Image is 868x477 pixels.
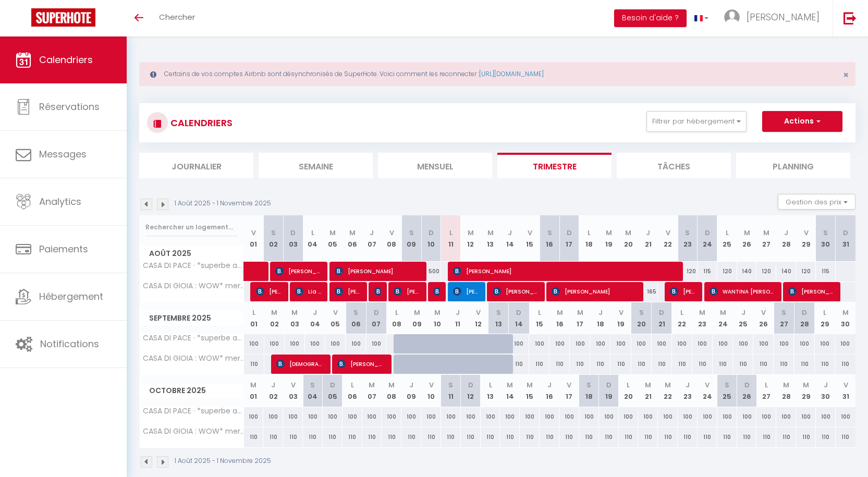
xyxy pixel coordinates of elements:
th: 11 [448,302,468,334]
abbr: J [313,308,317,317]
abbr: J [824,380,828,390]
abbr: L [252,308,255,317]
li: Semaine [259,153,373,178]
div: 120 [678,262,698,281]
th: 10 [421,215,441,262]
th: 09 [401,215,421,262]
div: 100 [713,334,733,353]
abbr: J [370,228,374,238]
th: 24 [713,302,733,334]
th: 23 [692,302,713,334]
abbr: L [823,308,826,317]
abbr: V [804,228,809,238]
th: 17 [559,375,579,407]
th: 15 [529,302,549,334]
div: 100 [631,334,652,353]
div: 110 [244,354,264,374]
span: CASA DI PACE · *superbe app* vue mer/Parking/Piscine/Plage/Climat [141,407,246,415]
th: 22 [672,302,692,334]
span: [PERSON_NAME] [453,261,678,281]
abbr: S [725,380,729,390]
div: 110 [713,354,733,374]
div: 100 [244,334,264,353]
abbr: J [456,308,460,317]
th: 10 [427,302,447,334]
span: WANTINA [PERSON_NAME] [710,282,776,301]
th: 13 [481,375,500,407]
abbr: D [744,380,750,390]
span: Calendriers [39,53,93,66]
abbr: V [705,380,710,390]
abbr: S [547,228,552,238]
abbr: S [409,228,414,238]
div: 100 [366,334,386,353]
abbr: V [843,380,848,390]
iframe: LiveChat chat widget [824,433,868,477]
div: 110 [570,354,590,374]
th: 12 [461,375,481,407]
abbr: D [429,228,434,238]
span: CASA DI GIOIA : WOW* mer/piscine/climat/parking [141,354,246,362]
abbr: M [434,308,441,317]
th: 04 [303,215,323,262]
th: 03 [283,375,303,407]
th: 26 [737,375,757,407]
div: 110 [509,354,529,374]
th: 18 [579,215,599,262]
div: Certains de vos comptes Airbnb sont désynchronisés de SuperHote. Voici comment les reconnecter : [139,62,855,86]
span: CASA DI PACE · *superbe app* vue mer/Parking/Piscine/Plage/Climat [141,334,246,342]
div: 100 [264,334,285,353]
div: 100 [794,334,814,353]
div: 100 [325,334,346,353]
abbr: M [527,380,533,390]
span: [PERSON_NAME] [275,261,322,281]
abbr: L [311,228,314,238]
abbr: S [310,380,315,390]
span: Notifications [40,337,99,350]
th: 04 [303,375,323,407]
th: 05 [323,375,343,407]
th: 28 [794,302,814,334]
th: 03 [285,302,305,334]
div: 100 [343,407,362,426]
abbr: S [823,228,828,238]
abbr: M [271,308,277,317]
th: 12 [468,302,488,334]
span: [DEMOGRAPHIC_DATA][PERSON_NAME] [276,354,323,374]
th: 02 [263,215,283,262]
abbr: L [588,228,591,238]
abbr: M [557,308,563,317]
abbr: S [496,308,501,317]
span: Lia Mocking [295,282,322,301]
abbr: M [783,380,789,390]
th: 08 [382,375,401,407]
div: 120 [796,262,816,281]
span: [PERSON_NAME] [335,261,421,281]
th: 29 [815,302,835,334]
th: 06 [346,302,366,334]
th: 12 [461,215,481,262]
abbr: V [528,228,532,238]
abbr: M [577,308,583,317]
span: Messages [39,148,87,161]
span: [PERSON_NAME]- [PERSON_NAME] [394,282,420,301]
th: 18 [590,302,610,334]
abbr: L [627,380,630,390]
th: 25 [717,375,737,407]
button: Gestion des prix [778,194,855,210]
th: 05 [323,215,343,262]
th: 01 [244,215,264,262]
button: Filtrer par hébergement [646,111,747,132]
th: 13 [481,215,500,262]
th: 22 [658,215,678,262]
li: Trimestre [497,153,612,178]
li: Tâches [617,153,731,178]
div: 110 [610,354,631,374]
div: 100 [570,334,590,353]
div: 120 [717,262,737,281]
abbr: M [665,380,671,390]
img: logout [843,11,857,25]
abbr: S [639,308,644,317]
abbr: M [744,228,750,238]
div: 100 [753,334,774,353]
